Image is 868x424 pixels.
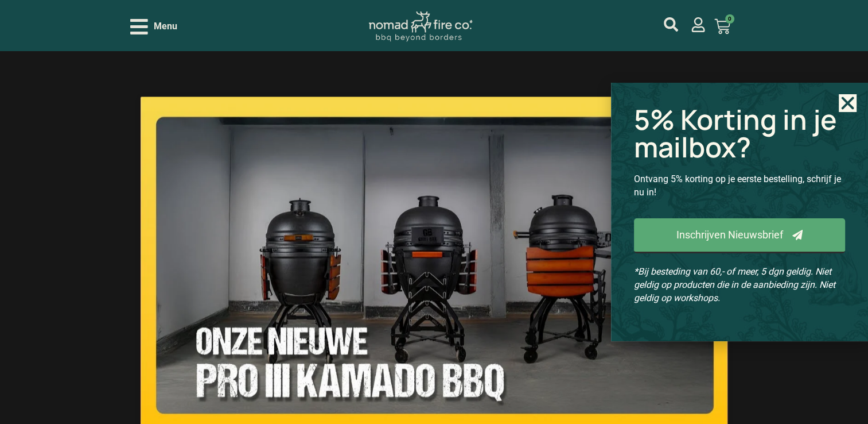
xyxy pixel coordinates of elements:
[634,218,845,253] a: Inschrijven Nieuwsbrief
[130,17,177,37] div: Open/Close Menu
[839,94,857,112] a: Close
[700,11,744,41] a: 0
[634,106,845,161] h2: 5% Korting in je mailbox?
[725,14,734,24] span: 0
[691,17,706,32] a: mijn account
[369,11,472,42] img: Nomad Logo
[154,20,177,33] span: Menu
[664,17,678,32] a: mijn account
[634,172,845,199] p: Ontvang 5% korting op je eerste bestelling, schrijf je nu in!
[634,266,835,303] em: *Bij besteding van 60,- of meer, 5 dgn geldig. Niet geldig op producten die in de aanbieding zijn...
[676,230,783,240] span: Inschrijven Nieuwsbrief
